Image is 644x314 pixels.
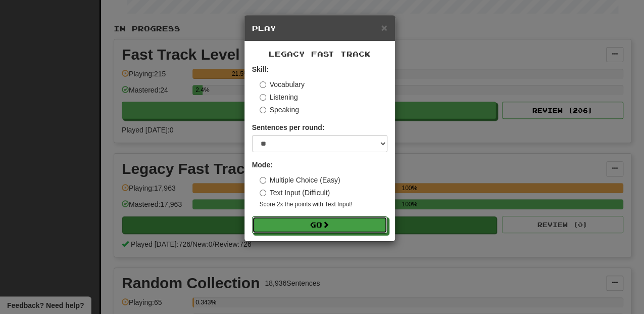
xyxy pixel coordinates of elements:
strong: Mode: [252,161,273,169]
h5: Play [252,23,387,33]
input: Multiple Choice (Easy) [260,177,266,184]
input: Vocabulary [260,81,266,88]
input: Speaking [260,107,266,113]
button: Close [381,22,387,33]
label: Vocabulary [260,79,305,89]
span: × [381,22,387,33]
input: Listening [260,94,266,101]
small: Score 2x the points with Text Input ! [260,200,387,209]
strong: Skill: [252,65,269,73]
label: Listening [260,92,298,102]
label: Sentences per round: [252,122,325,132]
label: Text Input (Difficult) [260,188,330,198]
span: Legacy Fast Track [269,50,371,58]
label: Speaking [260,105,299,115]
label: Multiple Choice (Easy) [260,175,340,185]
button: Go [252,216,387,234]
input: Text Input (Difficult) [260,190,266,196]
